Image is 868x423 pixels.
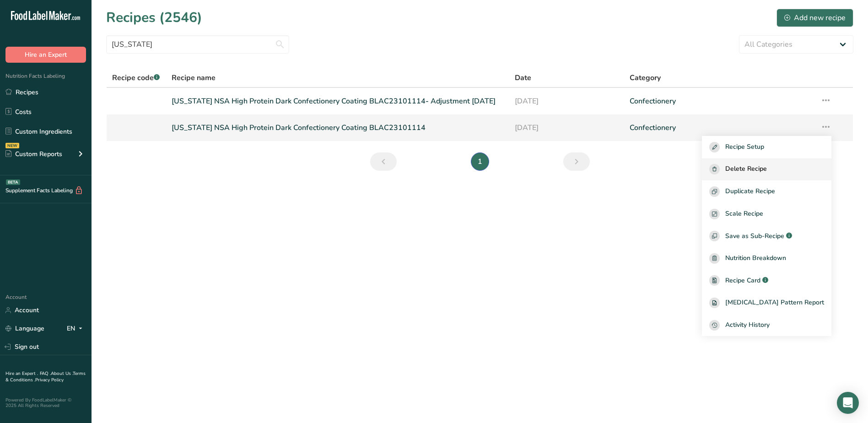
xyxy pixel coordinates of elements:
span: [MEDICAL_DATA] Pattern Report [725,298,824,308]
a: Nutrition Breakdown [702,247,831,270]
div: BETA [6,179,20,185]
span: Duplicate Recipe [725,186,775,197]
h1: Recipes (2546) [106,7,202,28]
a: [DATE] [515,92,618,111]
div: Open Intercom Messenger [837,392,859,414]
a: Hire an Expert . [5,370,38,377]
div: Add new recipe [784,12,846,23]
a: [MEDICAL_DATA] Pattern Report [702,292,831,314]
div: Powered By FoodLabelMaker © 2025 All Rights Reserved [5,397,86,408]
div: NEW [5,143,19,148]
a: [US_STATE] NSA High Protein Dark Confectionery Coating BLAC23101114- Adjustment [DATE] [172,92,504,111]
a: Language [5,320,44,336]
a: Previous page [370,152,397,171]
a: Confectionery [630,118,809,137]
a: Terms & Conditions . [5,370,86,383]
a: Privacy Policy [35,377,64,383]
button: Scale Recipe [702,203,831,225]
button: Add new recipe [776,9,853,27]
span: Recipe code [112,73,160,83]
span: Date [515,72,531,83]
button: Save as Sub-Recipe [702,225,831,247]
span: Recipe Setup [725,142,764,152]
button: Recipe Setup [702,136,831,158]
div: EN [67,323,86,334]
a: [US_STATE] NSA High Protein Dark Confectionery Coating BLAC23101114 [172,118,504,137]
a: About Us . [51,370,73,377]
a: FAQ . [40,370,51,377]
a: Confectionery [630,92,809,111]
span: Recipe Card [725,276,760,285]
button: Hire an Expert [5,47,86,63]
div: Custom Reports [5,149,62,159]
span: Delete Recipe [725,164,767,174]
span: Activity History [725,320,770,331]
a: [DATE] [515,118,618,137]
span: Scale Recipe [725,209,763,219]
a: Next page [563,152,590,171]
span: Nutrition Breakdown [725,253,786,264]
span: Save as Sub-Recipe [725,231,784,241]
input: Search for recipe [106,35,289,54]
button: Delete Recipe [702,158,831,181]
a: Recipe Card [702,270,831,292]
button: Duplicate Recipe [702,180,831,203]
button: Activity History [702,314,831,336]
span: Category [630,72,661,83]
span: Recipe name [172,72,216,83]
